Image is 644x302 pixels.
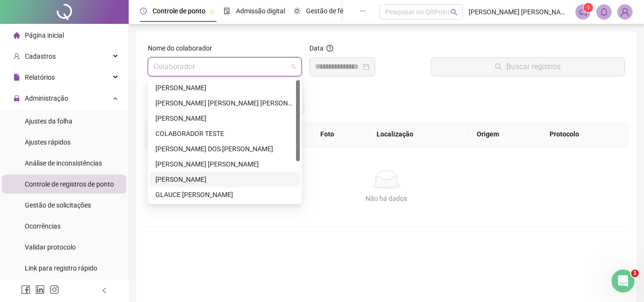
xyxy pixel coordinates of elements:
th: Localização [369,121,470,147]
button: Buscar registros [430,57,625,76]
iframe: Intercom live chat [612,270,634,292]
span: Data [309,44,324,52]
div: CLEOMIRIO EMILIO DA CONCEIÇÃO [150,111,300,126]
div: [PERSON_NAME] DOS [PERSON_NAME] [155,144,294,154]
span: file-done [224,8,230,14]
span: linkedin [35,285,45,294]
span: pushpin [209,9,215,14]
span: file [13,74,20,81]
span: Análise de inconsistências [25,159,102,167]
div: [PERSON_NAME] [PERSON_NAME] [PERSON_NAME] [155,98,294,108]
label: Nome do colaborador [148,43,218,53]
span: sun [294,8,300,14]
span: clock-circle [140,8,147,14]
span: question-circle [327,45,333,52]
div: [PERSON_NAME] [PERSON_NAME] [155,159,294,169]
sup: 1 [583,3,593,12]
span: left [101,287,108,294]
div: GLAUCE [PERSON_NAME] [155,189,294,200]
span: 1 [587,4,590,11]
span: Gestão de solicitações [25,201,91,209]
span: instagram [50,285,59,294]
div: FRANCISCO PEREIRA ALEXANDRINO DA SILVA [150,156,300,172]
div: [PERSON_NAME] [155,174,294,185]
span: Relatórios [25,73,55,81]
span: Controle de ponto [153,7,205,15]
span: Validar protocolo [25,243,76,251]
div: COLABORADOR TESTE [150,126,300,141]
div: ANTONIO JOSÉ SILVA ARAUJO [150,95,300,111]
th: Foto [313,121,369,147]
div: GLAUCE CAROLINE ROEDER PIRES [150,187,300,202]
span: Ajustes da folha [25,117,72,125]
span: Ocorrências [25,222,61,230]
span: Gestão de férias [306,7,354,15]
div: DOUGLAS DOS SANTOS NASCIMENTO [150,141,300,156]
div: [PERSON_NAME] [155,113,294,124]
span: user-add [13,53,20,60]
span: facebook [21,285,31,294]
span: [PERSON_NAME] [PERSON_NAME] - [PERSON_NAME] Cobstruções Ltda [469,7,570,17]
span: Link para registro rápido [25,264,97,272]
span: search [450,9,458,16]
img: 90596 [618,5,632,19]
span: notification [579,8,587,16]
span: Admissão digital [236,7,285,15]
div: COLABORADOR TESTE [155,128,294,139]
th: Protocolo [542,121,629,147]
span: ellipsis [359,8,366,14]
th: Origem [469,121,542,147]
div: Não há dados [155,193,617,204]
span: 1 [631,270,639,277]
span: Cadastros [25,52,56,60]
span: Administração [25,94,68,102]
span: Página inicial [25,31,64,39]
span: bell [600,8,608,16]
div: [PERSON_NAME] [155,83,294,93]
span: Ajustes rápidos [25,138,71,146]
div: ALEXANDRE DE SANTANA [150,80,300,95]
span: Controle de registros de ponto [25,180,114,188]
span: lock [13,95,20,102]
div: FRANCISCO WELITON MINERVINO DA COSTA [150,172,300,187]
span: home [13,32,20,39]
